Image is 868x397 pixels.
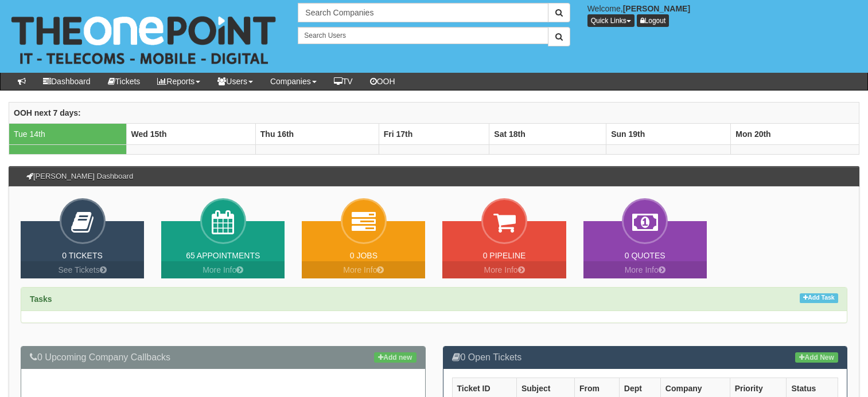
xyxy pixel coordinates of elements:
[34,73,99,90] a: Dashboard
[587,14,635,27] button: Quick Links
[483,251,526,260] a: 0 Pipeline
[350,251,377,260] a: 0 Jobs
[149,73,209,90] a: Reports
[800,293,838,303] a: Add Task
[30,352,417,363] h3: 0 Upcoming Company Callbacks
[379,124,489,145] th: Fri 17th
[209,73,262,90] a: Users
[583,261,707,278] a: More Info
[606,124,731,145] th: Sun 19th
[325,73,361,90] a: TV
[489,124,606,145] th: Sat 18th
[9,124,127,145] td: Tue 14th
[21,167,139,186] h3: [PERSON_NAME] Dashboard
[623,4,690,13] b: [PERSON_NAME]
[374,352,416,363] a: Add new
[255,124,379,145] th: Thu 16th
[21,261,144,278] a: See Tickets
[186,251,260,260] a: 65 Appointments
[637,14,670,27] a: Logout
[731,124,859,145] th: Mon 20th
[9,103,859,124] th: OOH next 7 days:
[579,3,868,27] div: Welcome,
[625,251,665,260] a: 0 Quotes
[361,73,404,90] a: OOH
[795,352,838,363] a: Add New
[452,352,839,363] h3: 0 Open Tickets
[298,3,548,22] input: Search Companies
[161,261,285,278] a: More Info
[62,251,103,260] a: 0 Tickets
[302,261,425,278] a: More Info
[99,73,149,90] a: Tickets
[262,73,325,90] a: Companies
[30,294,52,304] strong: Tasks
[298,27,548,44] input: Search Users
[126,124,255,145] th: Wed 15th
[442,261,566,278] a: More Info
